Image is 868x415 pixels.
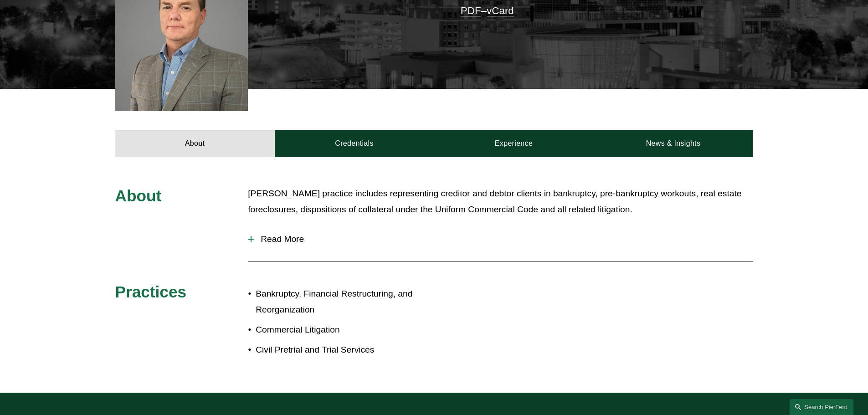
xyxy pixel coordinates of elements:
[256,322,434,338] p: Commercial Litigation
[487,5,514,16] a: vCard
[115,187,162,205] span: About
[256,342,434,358] p: Civil Pretrial and Trial Services
[461,5,481,16] a: PDF
[254,234,753,244] span: Read More
[275,130,434,157] a: Credentials
[248,186,753,217] p: [PERSON_NAME] practice includes representing creditor and debtor clients in bankruptcy, pre-bankr...
[115,130,275,157] a: About
[248,227,753,251] button: Read More
[434,130,594,157] a: Experience
[593,130,753,157] a: News & Insights
[256,286,434,318] p: Bankruptcy, Financial Restructuring, and Reorganization
[115,283,187,301] span: Practices
[790,399,853,415] a: Search this site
